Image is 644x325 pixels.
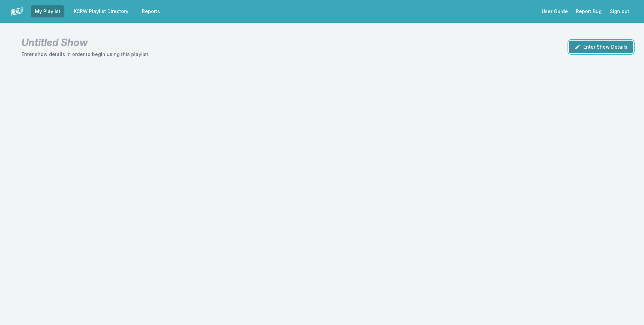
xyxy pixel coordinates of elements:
a: User Guide [538,5,572,17]
a: My Playlist [31,5,64,17]
button: Enter Show Details [569,41,633,53]
button: Sign out [606,5,633,17]
a: Report Bug [572,5,606,17]
a: Reports [138,5,164,17]
a: KCRW Playlist Directory [70,5,132,17]
img: logo-white-87cec1fa9cbef997252546196dc51331.png [11,5,23,17]
p: Enter show details in order to begin using this playlist. [21,51,150,58]
h1: Untitled Show [21,36,150,48]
